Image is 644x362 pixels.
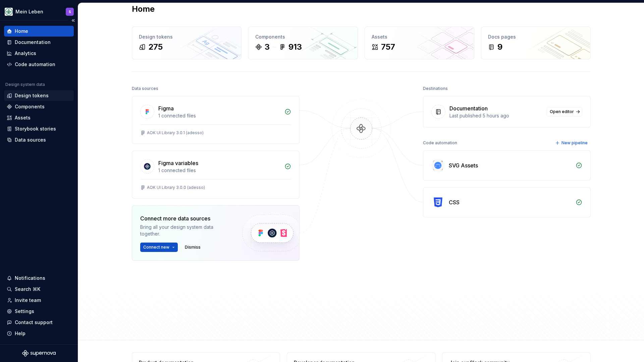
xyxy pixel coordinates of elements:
[132,27,241,59] a: Design tokens275
[15,297,41,304] div: Invite team
[547,107,582,116] a: Open editor
[15,50,36,57] div: Analytics
[132,84,158,93] div: Data sources
[497,42,502,52] div: 9
[132,4,155,14] h2: Home
[4,26,74,37] a: Home
[4,135,74,145] a: Data sources
[449,112,543,119] div: Last published 5 hours ago
[4,123,74,134] a: Storybook stories
[158,104,174,112] div: Figma
[5,8,13,16] img: df5db9ef-aba0-4771-bf51-9763b7497661.png
[4,317,74,328] button: Contact support
[4,306,74,317] a: Settings
[255,34,351,40] div: Components
[15,319,53,326] div: Contact support
[15,308,34,315] div: Settings
[15,125,56,132] div: Storybook stories
[185,245,201,250] span: Dismiss
[449,161,478,169] div: SVG Assets
[139,34,234,40] div: Design tokens
[15,114,31,121] div: Assets
[1,4,76,19] button: Mein LebenS
[143,245,169,250] span: Connect new
[4,90,74,101] a: Design tokens
[4,37,74,48] a: Documentation
[423,138,457,148] div: Code automation
[140,214,231,222] div: Connect more data sources
[4,328,74,339] button: Help
[449,198,460,206] div: CSS
[158,167,280,174] div: 1 connected files
[4,48,74,59] a: Analytics
[381,42,395,52] div: 757
[5,82,45,87] div: Design system data
[449,104,488,112] div: Documentation
[15,103,45,110] div: Components
[423,84,448,93] div: Destinations
[550,109,574,114] span: Open editor
[488,34,584,40] div: Docs pages
[182,243,204,252] button: Dismiss
[553,138,591,148] button: New pipeline
[147,185,205,190] div: AOK UI Library 3.0.0 (adesso)
[4,273,74,283] button: Notifications
[15,330,25,337] div: Help
[15,286,40,293] div: Search ⌘K
[132,151,300,199] a: Figma variables1 connected filesAOK UI Library 3.0.0 (adesso)
[148,42,163,52] div: 275
[147,130,204,136] div: AOK UI Library 3.0.1 (adesso)
[288,42,302,52] div: 913
[248,27,358,59] a: Components3913
[15,8,43,15] div: Mein Leben
[15,275,45,281] div: Notifications
[132,96,300,144] a: Figma1 connected filesAOK UI Library 3.0.1 (adesso)
[4,295,74,306] a: Invite team
[15,39,51,46] div: Documentation
[22,350,56,357] svg: Supernova Logo
[15,137,46,143] div: Data sources
[372,34,467,40] div: Assets
[15,61,55,68] div: Code automation
[158,159,198,167] div: Figma variables
[561,140,588,146] span: New pipeline
[4,284,74,295] button: Search ⌘K
[68,16,78,25] button: Collapse sidebar
[140,243,178,252] button: Connect new
[265,42,270,52] div: 3
[69,9,71,14] div: S
[4,112,74,123] a: Assets
[4,101,74,112] a: Components
[15,92,49,99] div: Design tokens
[4,59,74,70] a: Code automation
[481,27,591,59] a: Docs pages9
[15,28,28,35] div: Home
[140,224,231,237] div: Bring all your design system data together.
[158,112,280,119] div: 1 connected files
[365,27,474,59] a: Assets757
